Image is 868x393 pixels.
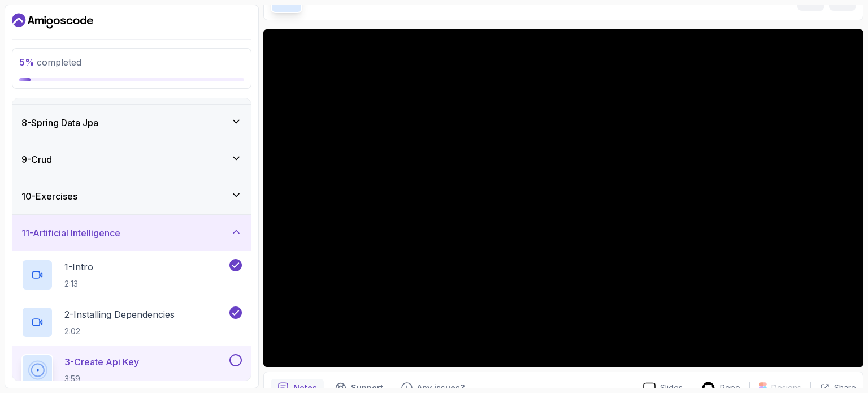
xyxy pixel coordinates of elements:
[64,355,139,369] p: 3 - Create Api Key
[21,226,120,240] h3: 11 - Artificial Intelligence
[64,260,93,274] p: 1 - Intro
[64,308,175,321] p: 2 - Installing Dependencies
[19,57,34,68] span: 5 %
[12,141,251,178] button: 9-Crud
[12,178,251,214] button: 10-Exercises
[64,278,93,290] p: 2:13
[21,116,98,129] h3: 8 - Spring Data Jpa
[64,373,139,385] p: 3:59
[21,354,242,386] button: 3-Create Api Key3:59
[19,57,81,68] span: completed
[21,189,77,203] h3: 10 - Exercises
[64,326,175,337] p: 2:02
[21,306,242,338] button: 2-Installing Dependencies2:02
[21,153,52,166] h3: 9 - Crud
[12,12,93,30] a: Dashboard
[12,215,251,251] button: 11-Artificial Intelligence
[21,259,242,291] button: 1-Intro2:13
[12,105,251,141] button: 8-Spring Data Jpa
[263,29,863,367] iframe: 3 - Create API Key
